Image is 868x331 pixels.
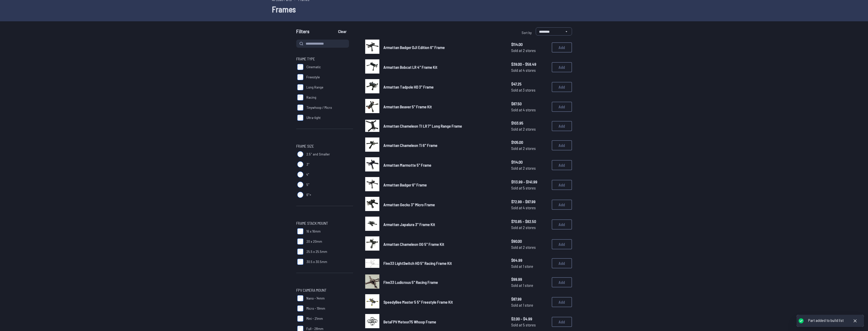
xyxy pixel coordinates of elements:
a: image [365,119,379,133]
input: 2.5" and Smaller [297,151,303,157]
span: $90.00 [511,238,548,244]
span: Ultra-light [306,115,321,120]
a: Armattan Chameleon Ti 6" Frame [383,142,503,148]
span: $114.00 [511,41,548,47]
span: Sold at 2 stores [511,224,548,231]
span: Armattan Chameleon OG 5" Frame Kit [383,242,444,247]
button: Add [552,160,572,170]
span: $64.99 [511,257,548,263]
button: Add [552,180,572,190]
a: image [365,59,379,75]
input: Long Range [297,84,303,90]
span: 20 x 20mm [306,239,322,244]
span: $70.85 - $82.50 [511,218,548,224]
span: Armattan Tadpole HD 3" Frame [383,84,434,89]
span: Sold at 4 stores [511,107,548,113]
button: Add [552,239,572,249]
input: 5" [297,182,303,188]
a: BetaFPV Meteor75 Whoop Frame [383,319,503,325]
span: $114.00 [511,159,548,165]
a: image [365,197,379,213]
span: Tinywhoop / Micro [306,105,332,110]
button: Add [552,42,572,53]
span: Armattan Badger DJI Edition 6" Frame [383,45,445,50]
span: Armattan Bobcat LR 4" Frame Kit [383,65,437,69]
span: 4" [306,172,309,177]
input: 30.5 x 30.5mm [297,259,303,265]
span: Sold at 2 stores [511,145,548,151]
input: Mini - 21mm [297,316,303,322]
span: Sold at 2 stores [511,244,548,250]
span: 16 x 16mm [306,229,321,234]
img: image [365,137,379,152]
button: Add [552,121,572,131]
span: $113.99 - $141.99 [511,179,548,185]
a: Five33 LightSwitch HD 5" Racing Frame Kit [383,260,503,266]
a: Armattan Bobcat LR 4" Frame Kit [383,64,503,70]
span: $87.50 [511,101,548,107]
img: image [365,177,379,191]
img: image [365,294,379,308]
span: Sold at 4 stores [511,67,548,73]
a: image [365,274,379,290]
span: $47.25 [511,81,548,87]
span: Micro - 19mm [306,306,325,311]
span: Nano - 14mm [306,296,325,301]
span: 25.5 x 25.5mm [306,249,327,254]
span: Sold at 1 store [511,302,548,308]
span: $87.99 [511,296,548,302]
span: Sold at 2 stores [511,126,548,132]
span: Sold at 1 store [511,263,548,269]
span: 2.5" and Smaller [306,152,330,157]
input: Ultra-light [297,115,303,121]
input: Micro - 19mm [297,305,303,311]
span: FPV Camera Mount [296,287,326,293]
span: $39.00 - $58.49 [511,61,548,67]
a: Armattan Badger 6" Frame [383,182,503,188]
span: Sold at 5 stores [511,322,548,328]
input: 4" [297,171,303,178]
input: 16 x 16mm [297,228,303,234]
a: image [365,157,379,173]
input: 6"+ [297,192,303,198]
button: Add [552,317,572,327]
a: image [365,177,379,193]
a: Armattan Beaver 5" Frame Kit [383,104,503,110]
h1: Frames [272,3,596,15]
a: image [365,99,379,115]
img: image [365,197,379,211]
span: Filters [296,27,309,38]
span: Freestyle [306,75,320,80]
span: Armattan Beaver 5" Frame Kit [383,104,432,109]
input: Cinematic [297,64,303,70]
a: image [365,236,379,252]
button: Clear [334,27,351,36]
a: Armattan Tadpole HD 3" Frame [383,84,503,90]
span: Sold at 2 stores [511,47,548,54]
span: $103.95 [511,120,548,126]
div: Part added to build list [808,318,844,323]
img: image [365,99,379,113]
a: image [365,256,379,270]
span: $99.99 [511,276,548,282]
span: 30.5 x 30.5mm [306,259,327,264]
span: Five33 LightSwitch HD 5" Racing Frame Kit [383,261,452,266]
a: SpeedyBee Master 5 5" Freestyle Frame Kit [383,299,503,305]
button: Add [552,297,572,307]
span: Frame Stack Mount [296,220,328,226]
input: 25.5 x 25.5mm [297,249,303,255]
img: image [365,59,379,74]
span: Armattan Chameleon Ti 6" Frame [383,143,437,148]
span: Sold at 1 store [511,282,548,288]
span: Armattan Chameleon TI LR 7" Long Range Frame [383,124,462,128]
span: Sold at 5 stores [511,185,548,191]
a: Armattan Badger DJI Edition 6" Frame [383,44,503,50]
span: 3" [306,162,309,167]
img: image [365,120,379,132]
span: Frame Type [296,56,315,62]
select: Sort by [536,27,572,36]
img: image [365,314,379,328]
a: Armattan Gecko 3" Micro Frame [383,202,503,208]
button: Add [552,140,572,150]
span: SpeedyBee Master 5 5" Freestyle Frame Kit [383,300,453,304]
